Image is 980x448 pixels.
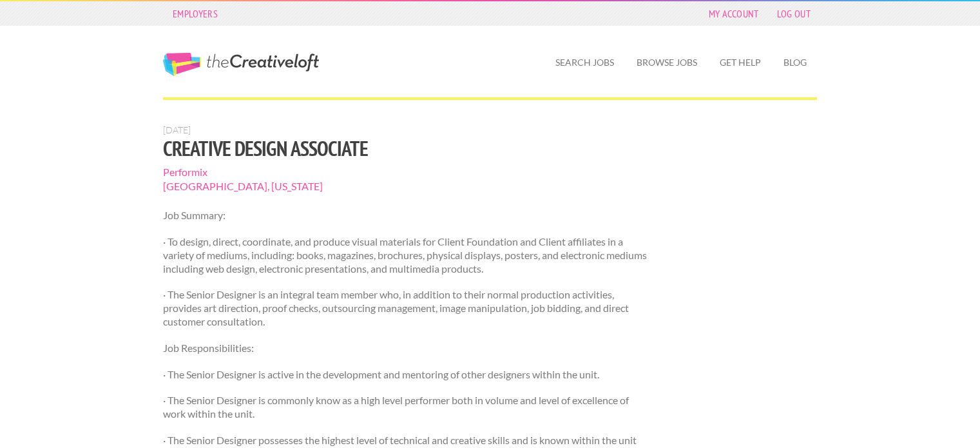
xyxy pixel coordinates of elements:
a: My Account [702,5,765,23]
span: [GEOGRAPHIC_DATA], [US_STATE] [163,179,648,193]
a: Get Help [709,48,771,77]
span: Performix [163,165,648,179]
a: The Creative Loft [163,53,319,76]
span: [DATE] [163,124,191,135]
a: Employers [166,5,224,23]
a: Log Out [771,5,817,23]
a: Blog [773,48,817,77]
p: · The Senior Designer is commonly know as a high level performer both in volume and level of exce... [163,394,648,421]
a: Search Jobs [545,48,624,77]
p: · To design, direct, coordinate, and produce visual materials for Client Foundation and Client af... [163,235,648,275]
p: · The Senior Designer is an integral team member who, in addition to their normal production acti... [163,288,648,328]
p: Job Summary: [163,209,648,222]
h1: Creative Design Associate [163,137,648,160]
a: Browse Jobs [626,48,707,77]
p: Job Responsibilities: [163,342,648,355]
p: · The Senior Designer is active in the development and mentoring of other designers within the unit. [163,368,648,382]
